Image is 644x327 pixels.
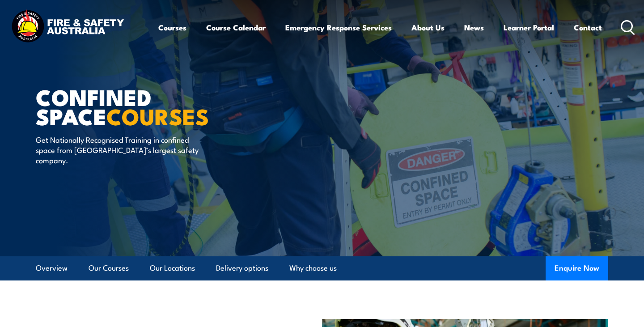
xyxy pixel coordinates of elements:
[504,16,554,39] a: Learner Portal
[89,256,129,280] a: Our Courses
[150,256,195,280] a: Our Locations
[36,256,68,280] a: Overview
[36,134,199,166] p: Get Nationally Recognised Training in confined space from [GEOGRAPHIC_DATA]’s largest safety comp...
[36,87,257,125] h1: Confined Space
[289,256,337,280] a: Why choose us
[206,16,266,39] a: Course Calendar
[106,98,209,133] strong: COURSES
[411,16,445,39] a: About Us
[574,16,602,39] a: Contact
[464,16,484,39] a: News
[546,256,608,280] button: Enquire Now
[285,16,392,39] a: Emergency Response Services
[216,256,268,280] a: Delivery options
[158,16,186,39] a: Courses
